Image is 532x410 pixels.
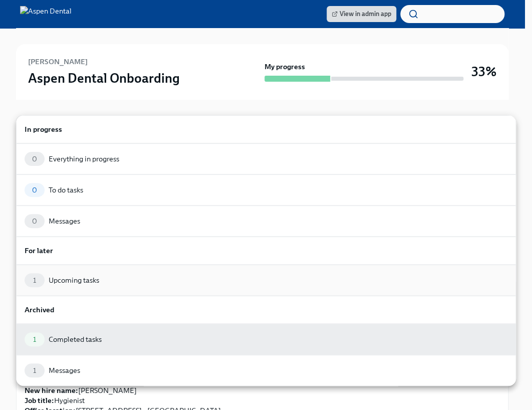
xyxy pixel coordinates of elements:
[16,324,516,355] a: 1Completed tasks
[27,336,42,343] span: 1
[49,216,80,226] div: Messages
[16,296,516,324] a: Archived
[49,334,102,344] div: Completed tasks
[16,174,516,206] a: 0To do tasks
[16,265,516,296] a: 1Upcoming tasks
[26,155,43,163] span: 0
[25,124,507,135] h6: In progress
[26,186,43,194] span: 0
[16,237,516,265] a: For later
[16,355,516,386] a: 1Messages
[16,115,516,143] a: In progress
[27,277,42,284] span: 1
[16,206,516,237] a: 0Messages
[49,154,119,164] div: Everything in progress
[49,275,99,285] div: Upcoming tasks
[16,143,516,174] a: 0Everything in progress
[49,365,80,375] div: Messages
[26,218,43,225] span: 0
[25,304,507,315] h6: Archived
[25,245,507,256] h6: For later
[27,367,42,374] span: 1
[49,185,83,195] div: To do tasks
